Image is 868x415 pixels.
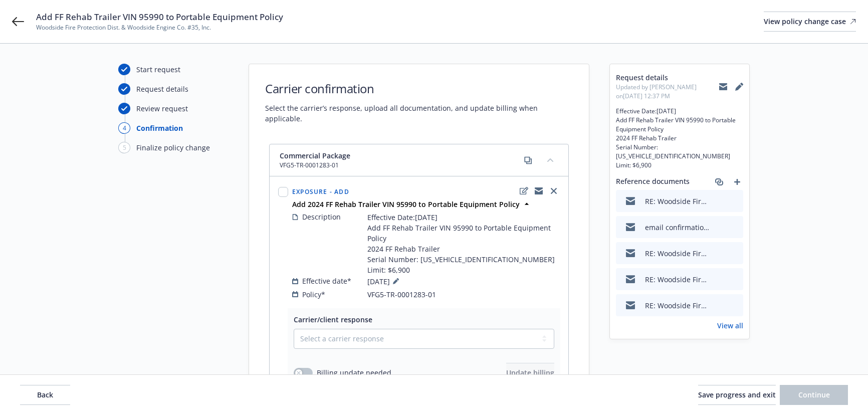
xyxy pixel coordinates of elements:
h1: Carrier confirmation [265,80,573,97]
button: preview file [730,274,739,285]
div: RE: Woodside Fire Protection District | Add FF Rehab Trailer VIN 95990 - Need additional information [645,248,710,259]
div: Confirmation [136,123,183,133]
span: Back [37,390,53,399]
div: RE: Woodside Fire Protection District | Add FF Rehab Trailer VIN 95990 - Need additional information [645,274,710,285]
div: RE: Woodside Fire Protection District | Add FF Rehab Trailer VIN 95990 - Need additional information [645,196,710,206]
a: View all [717,320,743,331]
span: [DATE] [367,275,402,287]
div: RE: Woodside Fire Protection District | Add FF Rehab Trailer VIN 95990 - Need additional information [645,300,710,311]
a: edit [518,185,530,197]
span: Effective Date:[DATE] Add FF Rehab Trailer VIN 95990 to Portable Equipment Policy 2024 FF Rehab T... [616,107,743,170]
button: preview file [730,300,739,311]
a: copy [522,154,534,166]
span: VFG5-TR-0001283-01 [367,289,436,300]
a: associate [713,176,725,188]
span: VFG5-TR-0001283-01 [280,161,350,170]
button: preview file [730,248,739,259]
span: Exposure - Add [292,187,349,196]
a: View policy change case [764,12,856,32]
div: Start request [136,64,180,75]
a: close [548,185,560,197]
button: download file [714,196,722,206]
a: copyLogging [533,185,545,197]
div: 5 [118,142,130,153]
button: collapse content [542,152,558,168]
span: Effective Date:[DATE] Add FF Rehab Trailer VIN 95990 to Portable Equipment Policy 2024 FF Rehab T... [367,212,560,275]
div: email confirmation received from carrier.msg [645,222,710,233]
span: Updated by [PERSON_NAME] on [DATE] 12:37 PM [616,83,719,101]
span: Save progress and exit [698,390,776,399]
button: download file [714,274,722,285]
button: Continue [780,385,848,405]
span: Billing update needed [317,367,391,378]
span: Policy* [302,289,325,300]
div: 4 [118,122,130,134]
div: Commercial PackageVFG5-TR-0001283-01copycollapse content [270,144,568,176]
span: Carrier/client response [294,315,372,324]
span: Select the carrier’s response, upload all documentation, and update billing when applicable. [265,103,573,124]
div: Review request [136,103,188,114]
span: Woodside Fire Protection Dist. & Woodside Engine Co. #35, Inc. [36,23,283,32]
button: download file [714,300,722,311]
div: Request details [136,84,188,94]
span: Effective date* [302,276,351,286]
span: Update billing [506,368,554,377]
span: Commercial Package [280,150,350,161]
span: Description [302,212,341,222]
button: download file [714,248,722,259]
button: preview file [730,196,739,206]
button: download file [714,222,722,233]
span: Continue [798,390,830,399]
button: Update billing [506,363,554,383]
span: Reference documents [616,176,690,188]
strong: Add 2024 FF Rehab Trailer VIN 95990 to Portable Equipment Policy [292,199,520,209]
div: View policy change case [764,12,856,31]
button: Back [20,385,70,405]
a: add [731,176,743,188]
button: preview file [730,222,739,233]
div: Finalize policy change [136,142,210,153]
button: Save progress and exit [698,385,776,405]
span: Add FF Rehab Trailer VIN 95990 to Portable Equipment Policy [36,11,283,23]
span: Request details [616,72,719,83]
